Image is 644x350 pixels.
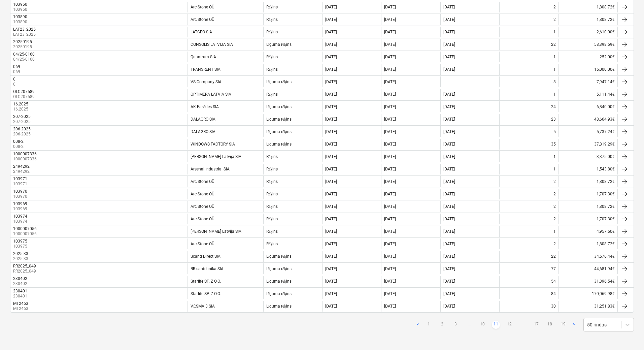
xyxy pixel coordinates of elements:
div: 103974 [13,214,27,219]
p: 103974 [13,219,29,224]
div: Rēķins [266,192,278,197]
div: Arc Stone OÜ [191,179,214,184]
div: LATGEO SIA [191,30,212,34]
div: [DATE] [384,30,396,34]
div: 1 [553,55,556,59]
p: 069 [13,69,22,75]
div: [DATE] [443,30,455,34]
div: Arc Stone OÜ [191,17,214,22]
div: 230401 [13,289,27,293]
div: 2 [553,204,556,209]
p: 20250195 [13,44,33,50]
div: [DATE] [384,204,396,209]
div: [PERSON_NAME] Latvija SIA [191,154,241,159]
p: 008-2 [13,144,25,150]
div: 31,396.54€ [558,276,617,287]
div: 103970 [13,189,27,194]
div: 103890 [13,14,27,19]
div: 5 [553,129,556,134]
div: 1,707.30€ [558,214,617,224]
div: [DATE] [443,154,455,159]
div: Rēķins [266,229,278,234]
div: [PERSON_NAME] Latvija SIA [191,229,241,234]
div: [DATE] [443,229,455,234]
p: 230401 [13,293,29,299]
div: Rēķins [266,30,278,35]
div: [DATE] [443,67,455,72]
div: 3,375.00€ [558,151,617,162]
p: 207-2025 [13,119,32,125]
div: 2025-33 [13,251,28,256]
div: Līguma rēķins [266,142,292,147]
div: Starlife SP. Z O.O. [191,279,221,284]
div: [DATE] [443,242,455,246]
div: DALAGRO SIA [191,117,215,122]
div: 8 [553,79,556,84]
div: 2 [553,192,556,196]
a: Page 11 is your current page [492,321,500,329]
a: Page 18 [546,321,554,329]
div: CONSOLIS LATVIJA SIA [191,42,233,47]
div: Līguma rēķins [266,304,292,309]
div: Rēķins [266,92,278,97]
div: Līguma rēķins [266,117,292,122]
div: [DATE] [325,42,337,47]
div: [DATE] [443,304,455,309]
p: 103960 [13,7,29,12]
div: Līguma rēķins [266,129,292,134]
div: 24 [551,104,556,109]
div: 0 [13,77,15,82]
a: ... [519,321,527,329]
div: 008-2 [13,139,24,144]
div: [DATE] [443,17,455,22]
div: Rēķins [266,5,278,10]
div: [DATE] [384,154,396,159]
p: RR2025_049 [13,268,37,274]
div: [DATE] [384,279,396,284]
p: 206-2025 [13,131,32,137]
div: 22 [551,42,556,47]
a: Page 2 [438,321,446,329]
div: 6,840.00€ [558,101,617,112]
p: 230402 [13,281,29,287]
div: Arc Stone OÜ [191,217,214,221]
div: VS Company SIA [191,79,222,84]
div: 30 [551,304,556,309]
div: 20250195 [13,39,32,44]
div: 2494292 [13,164,30,169]
div: 1,808.72€ [558,176,617,187]
div: 207-2025 [13,114,31,119]
div: Starlife SP. Z O.O. [191,291,221,296]
a: ... [465,321,473,329]
div: Līguma rēķins [266,266,292,272]
div: 35 [551,142,556,147]
div: [DATE] [325,192,337,196]
div: 1,543.80€ [558,164,617,174]
div: [DATE] [325,117,337,122]
div: [DATE] [325,179,337,184]
div: [DATE] [325,30,337,34]
div: [DATE] [325,204,337,209]
div: 170,069.98€ [558,288,617,299]
div: [DATE] [443,104,455,109]
p: 2494292 [13,169,31,174]
div: [DATE] [325,242,337,246]
div: Rēķins [266,204,278,209]
div: DALAGRO SIA [191,129,215,134]
div: Arc Stone OÜ [191,242,214,246]
div: Rēķins [266,67,278,72]
div: [DATE] [443,204,455,209]
div: 37,819.29€ [558,139,617,150]
div: Līguma rēķins [266,42,292,47]
div: [DATE] [384,79,396,84]
div: Chat Widget [610,318,644,350]
a: Previous page [414,321,422,329]
div: VĒSMA 3 SIA [191,304,214,309]
div: [DATE] [384,229,396,234]
div: [DATE] [384,192,396,196]
div: Rēķins [266,17,278,22]
div: Rēķins [266,55,278,60]
a: Page 3 [451,321,460,329]
div: [DATE] [384,242,396,246]
div: Līguma rēķins [266,79,292,85]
